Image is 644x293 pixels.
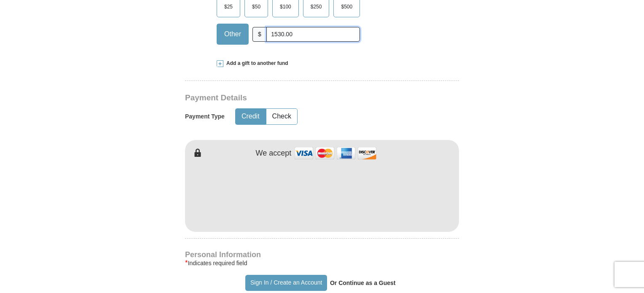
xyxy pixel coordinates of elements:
span: $25 [220,0,237,13]
h5: Payment Type [185,113,225,120]
input: Other Amount [266,27,360,42]
span: $50 [248,0,265,13]
span: Add a gift to another fund [223,60,288,67]
button: Sign In / Create an Account [245,275,327,291]
h4: We accept [256,149,292,158]
img: credit cards accepted [293,144,378,162]
span: Other [220,28,245,40]
strong: Or Continue as a Guest [330,280,396,286]
span: $ [252,27,267,42]
button: Credit [236,109,266,124]
div: Indicates required field [185,258,459,268]
span: $500 [337,0,357,13]
span: $250 [306,0,326,13]
h3: Payment Details [185,93,400,103]
span: $100 [276,0,295,13]
button: Check [266,109,297,124]
h4: Personal Information [185,251,459,258]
